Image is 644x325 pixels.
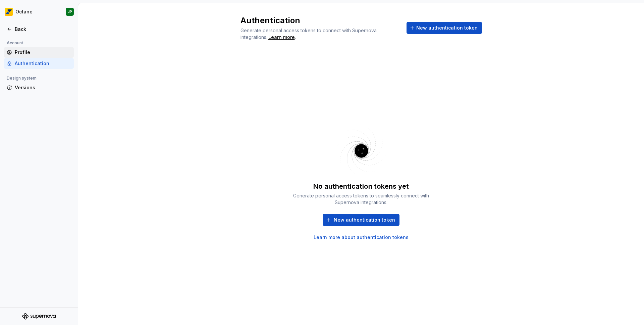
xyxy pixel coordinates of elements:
div: Account [4,39,26,47]
div: Design system [4,74,39,82]
h2: Authentication [240,15,398,26]
div: Versions [15,84,71,91]
button: New authentication token [323,214,399,226]
a: Versions [4,82,74,93]
a: Profile [4,47,74,58]
span: New authentication token [334,217,395,223]
a: Authentication [4,58,74,69]
span: . [267,35,296,40]
a: Back [4,24,74,35]
img: e8093afa-4b23-4413-bf51-00cde92dbd3f.png [5,8,13,16]
a: Learn more [268,34,295,41]
div: Back [15,26,71,33]
svg: Supernova Logo [22,313,56,320]
div: No authentication tokens yet [313,182,409,191]
span: New authentication token [416,25,478,31]
button: New authentication token [407,22,482,34]
button: OctaneJP [1,4,76,19]
div: Authentication [15,60,71,67]
a: Learn more about authentication tokens [314,234,409,241]
div: Octane [15,8,33,15]
span: Generate personal access tokens to connect with Supernova integrations. [240,28,378,40]
div: Generate personal access tokens to seamlessly connect with Supernova integrations. [291,192,432,206]
div: JP [68,9,72,14]
div: Profile [15,49,71,56]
